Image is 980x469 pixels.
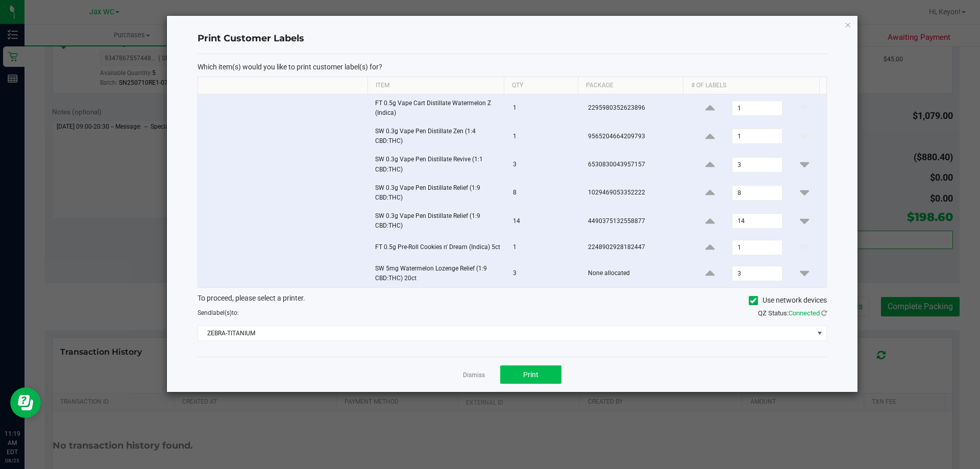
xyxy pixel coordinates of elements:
td: FT 0.5g Pre-Roll Cookies n' Dream (Indica) 5ct [369,236,507,260]
th: # of labels [683,77,819,94]
td: SW 0.3g Vape Pen Distillate Relief (1:9 CBD:THC) [369,179,507,207]
td: None allocated [582,260,689,287]
td: 1 [507,94,582,122]
td: SW 0.3g Vape Pen Distillate Relief (1:9 CBD:THC) [369,207,507,235]
button: Print [500,365,561,384]
span: label(s) [211,309,232,316]
label: Use network devices [749,295,827,306]
td: 2248902928182447 [582,236,689,260]
span: Send to: [198,309,239,316]
td: 1 [507,236,582,260]
p: Which item(s) would you like to print customer label(s) for? [198,62,827,71]
td: 4490375132558877 [582,207,689,235]
h4: Print Customer Labels [198,32,827,45]
td: 3 [507,151,582,179]
span: QZ Status: [758,309,827,317]
td: 1 [507,122,582,151]
div: To proceed, please select a printer. [190,293,835,308]
td: FT 0.5g Vape Cart Distillate Watermelon Z (Indica) [369,94,507,122]
th: Package [578,77,683,94]
td: 6530830043957157 [582,151,689,179]
td: 14 [507,207,582,235]
span: Connected [789,309,820,317]
th: Item [367,77,504,94]
td: 1029469053352222 [582,179,689,207]
th: Qty [504,77,578,94]
td: 9565204664209793 [582,122,689,151]
td: SW 5mg Watermelon Lozenge Relief (1:9 CBD:THC) 20ct [369,260,507,287]
td: 3 [507,260,582,287]
td: SW 0.3g Vape Pen Distillate Zen (1:4 CBD:THC) [369,122,507,151]
span: ZEBRA-TITANIUM [198,326,814,340]
a: Dismiss [463,371,485,380]
span: Print [523,371,538,379]
td: 8 [507,179,582,207]
td: SW 0.3g Vape Pen Distillate Revive (1:1 CBD:THC) [369,151,507,179]
td: 2295980352623896 [582,94,689,122]
iframe: Resource center [10,387,41,418]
